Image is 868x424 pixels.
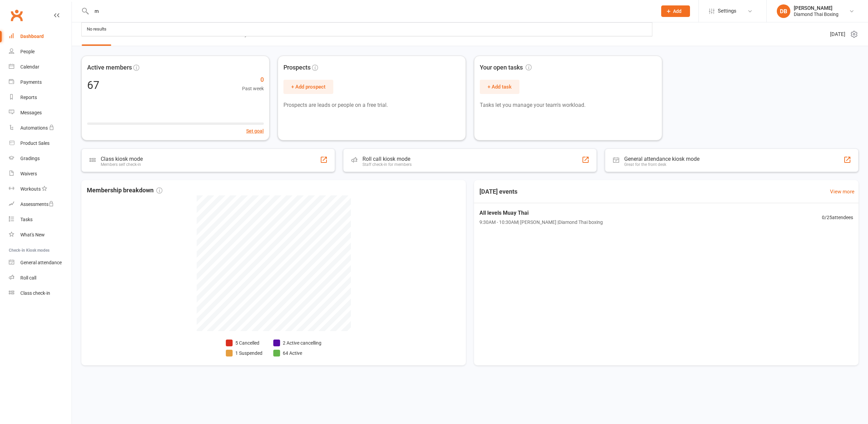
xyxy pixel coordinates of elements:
[90,6,652,16] input: Search...
[20,95,37,100] div: Reports
[20,260,62,265] div: General attendance
[226,339,262,347] li: 5 Cancelled
[246,127,264,135] button: Set goal
[9,29,72,44] a: Dashboard
[480,101,656,110] p: Tasks let you manage your team's workload.
[9,105,72,120] a: Messages
[20,201,54,207] div: Assessments
[9,166,72,181] a: Waivers
[20,140,50,146] div: Product Sales
[20,232,45,237] div: What's New
[20,125,48,131] div: Automations
[242,75,264,85] span: 0
[777,4,790,18] div: DB
[87,80,99,91] div: 67
[20,186,41,192] div: Workouts
[87,186,162,195] span: Membership breakdown
[283,63,311,73] span: Prospects
[20,171,37,176] div: Waivers
[480,80,519,94] button: + Add task
[20,49,35,54] div: People
[362,156,412,162] div: Roll call kiosk mode
[20,275,36,281] div: Roll call
[830,30,845,38] span: [DATE]
[20,156,40,161] div: Gradings
[480,63,532,73] span: Your open tasks
[718,3,736,19] span: Settings
[9,90,72,105] a: Reports
[242,85,264,92] span: Past week
[9,270,72,286] a: Roll call
[479,218,603,226] span: 9:30AM - 10:30AM | [PERSON_NAME] | Diamond Thai boxing
[226,349,262,357] li: 1 Suspended
[20,79,42,85] div: Payments
[830,188,854,196] a: View more
[362,162,412,167] div: Staff check-in for members
[474,186,523,198] h3: [DATE] events
[9,255,72,270] a: General attendance kiosk mode
[673,8,682,14] span: Add
[20,64,39,70] div: Calendar
[85,24,108,34] div: No results
[20,110,42,115] div: Messages
[9,151,72,166] a: Gradings
[624,162,699,167] div: Great for the front desk
[9,227,72,243] a: What's New
[273,339,321,347] li: 2 Active cancelling
[9,286,72,301] a: Class kiosk mode
[9,59,72,75] a: Calendar
[794,11,839,17] div: Diamond Thai Boxing
[794,5,839,11] div: [PERSON_NAME]
[9,75,72,90] a: Payments
[9,44,72,59] a: People
[8,7,25,24] a: Clubworx
[87,63,132,73] span: Active members
[9,136,72,151] a: Product Sales
[20,217,33,222] div: Tasks
[20,34,44,39] div: Dashboard
[9,212,72,227] a: Tasks
[479,209,603,217] span: All levels Muay Thai
[283,101,460,110] p: Prospects are leads or people on a free trial.
[9,120,72,136] a: Automations
[822,214,853,221] span: 0 / 25 attendees
[661,5,690,17] button: Add
[283,80,333,94] button: + Add prospect
[101,162,143,167] div: Members self check-in
[273,349,321,357] li: 64 Active
[20,290,50,296] div: Class check-in
[9,181,72,197] a: Workouts
[624,156,699,162] div: General attendance kiosk mode
[9,197,72,212] a: Assessments
[101,156,143,162] div: Class kiosk mode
